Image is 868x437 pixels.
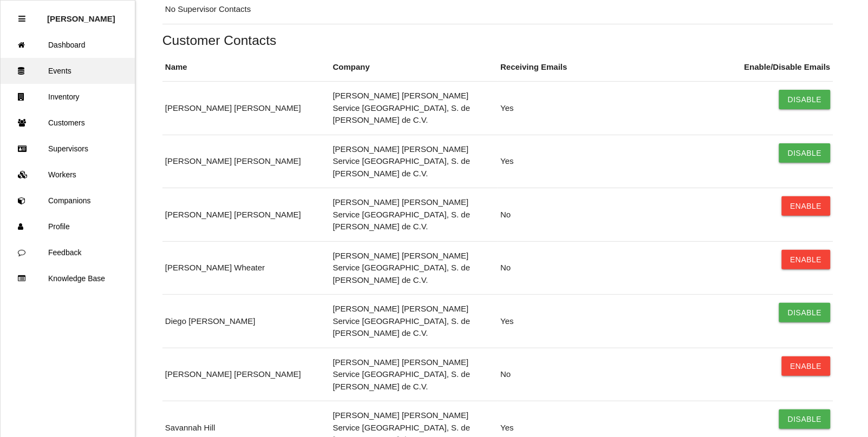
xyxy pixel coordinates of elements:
button: Disable [779,143,831,163]
td: [PERSON_NAME] [PERSON_NAME] [162,188,330,242]
button: Disable [779,409,831,429]
h5: Customer Contacts [162,33,833,48]
a: Feedback [1,240,135,266]
td: No [498,348,665,401]
td: [PERSON_NAME] Wheater [162,241,330,295]
td: No [498,188,665,242]
p: Rosie Blandino [47,6,115,23]
td: [PERSON_NAME] [PERSON_NAME] Service [GEOGRAPHIC_DATA], S. de [PERSON_NAME] de C.V. [330,135,498,188]
td: [PERSON_NAME] [PERSON_NAME] [162,82,330,135]
button: Disable [779,303,831,322]
td: No [498,241,665,295]
div: Close [18,6,25,32]
button: Enable [782,196,831,216]
td: [PERSON_NAME] [PERSON_NAME] Service [GEOGRAPHIC_DATA], S. de [PERSON_NAME] de C.V. [330,188,498,242]
button: Enable [782,356,831,376]
td: [PERSON_NAME] [PERSON_NAME] Service [GEOGRAPHIC_DATA], S. de [PERSON_NAME] de C.V. [330,295,498,348]
a: Profile [1,214,135,240]
td: [PERSON_NAME] [PERSON_NAME] Service [GEOGRAPHIC_DATA], S. de [PERSON_NAME] de C.V. [330,82,498,135]
td: [PERSON_NAME] [PERSON_NAME] Service [GEOGRAPHIC_DATA], S. de [PERSON_NAME] de C.V. [330,348,498,401]
a: Dashboard [1,32,135,58]
a: Customers [1,110,135,136]
td: [PERSON_NAME] [PERSON_NAME] Service [GEOGRAPHIC_DATA], S. de [PERSON_NAME] de C.V. [330,241,498,295]
td: Diego [PERSON_NAME] [162,295,330,348]
td: Yes [498,82,665,135]
a: Workers [1,162,135,188]
a: Events [1,58,135,84]
th: Enable/Disable Emails [742,53,833,82]
td: Yes [498,295,665,348]
th: Company [330,53,498,82]
th: Name [162,53,330,82]
a: Supervisors [1,136,135,162]
a: Inventory [1,84,135,110]
td: [PERSON_NAME] [PERSON_NAME] [162,135,330,188]
button: Enable [782,250,831,269]
a: Companions [1,188,135,214]
td: Yes [498,135,665,188]
th: Receiving Emails [498,53,665,82]
td: [PERSON_NAME] [PERSON_NAME] [162,348,330,401]
button: Disable [779,90,831,109]
a: Knowledge Base [1,266,135,292]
